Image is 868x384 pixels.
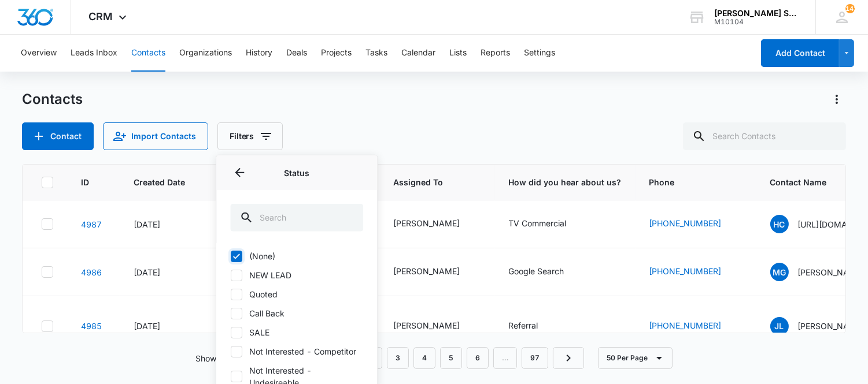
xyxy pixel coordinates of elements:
[413,347,435,369] a: Page 4
[649,265,722,277] a: [PHONE_NUMBER]
[449,35,467,72] button: Lists
[365,35,387,72] button: Tasks
[179,35,232,72] button: Organizations
[522,347,548,369] a: Page 97
[230,307,363,319] label: Call Back
[649,217,722,229] a: [PHONE_NUMBER]
[509,265,564,277] div: Google Search
[21,35,57,72] button: Overview
[81,321,102,331] a: Navigate to contact details page for Joni Lindsay
[134,218,202,230] div: [DATE]
[714,18,799,26] div: account id
[509,217,588,231] div: How did you hear about us? - TV Commercial - Select to Edit Field
[649,319,743,333] div: Phone - (662) 822-6146 - Select to Edit Field
[649,217,743,231] div: Phone - (903) 245-3580 - Select to Edit Field
[828,90,846,109] button: Actions
[394,217,460,229] div: [PERSON_NAME]
[22,91,83,108] h1: Contacts
[714,9,799,18] div: account name
[134,176,185,188] span: Created Date
[81,176,89,188] span: ID
[246,35,272,72] button: History
[230,288,363,300] label: Quoted
[387,347,409,369] a: Page 3
[770,263,789,281] span: MG
[321,35,352,72] button: Projects
[230,326,363,338] label: SALE
[230,166,363,178] p: Status
[798,266,865,278] p: [PERSON_NAME]
[467,347,489,369] a: Page 6
[394,265,460,277] div: [PERSON_NAME]
[770,317,789,335] span: JL
[230,163,249,182] button: Back
[286,35,307,72] button: Deals
[509,265,585,279] div: How did you hear about us? - Google Search - Select to Edit Field
[394,319,481,333] div: Assigned To - Kenneth Florman - Select to Edit Field
[22,122,94,150] button: Add Contact
[761,39,839,67] button: Add Contact
[770,215,789,233] span: hC
[394,176,464,188] span: Assigned To
[553,347,584,369] a: Next Page
[217,122,283,150] button: Filters
[230,250,363,262] label: (None)
[598,347,673,369] button: 50 Per Page
[230,269,363,281] label: NEW LEAD
[481,35,510,72] button: Reports
[845,4,855,13] div: notifications count
[649,319,722,331] a: [PHONE_NUMBER]
[195,352,284,364] p: Showing 1-50 of 4839
[81,267,102,277] a: Navigate to contact details page for Michael Goddard
[394,217,481,231] div: Assigned To - Kenneth Florman - Select to Edit Field
[401,35,435,72] button: Calendar
[524,35,555,72] button: Settings
[131,35,165,72] button: Contacts
[440,347,462,369] a: Page 5
[134,266,202,278] div: [DATE]
[298,347,584,369] nav: Pagination
[134,320,202,332] div: [DATE]
[509,319,538,331] div: Referral
[103,122,208,150] button: Import Contacts
[394,319,460,331] div: [PERSON_NAME]
[71,35,117,72] button: Leads Inbox
[230,204,363,232] input: Search
[81,219,102,229] a: Navigate to contact details page for https://www.delawareinc.com/subscribe-to-blog/ Collvins
[509,217,567,229] div: TV Commercial
[683,122,846,150] input: Search Contacts
[649,176,726,188] span: Phone
[230,345,363,357] label: Not Interested - Competitor
[509,176,622,188] span: How did you hear about us?
[509,319,559,333] div: How did you hear about us? - Referral - Select to Edit Field
[845,4,855,13] span: 141
[394,265,481,279] div: Assigned To - Jim McDevitt - Select to Edit Field
[88,10,113,23] span: CRM
[649,265,743,279] div: Phone - (815) 630-8617 - Select to Edit Field
[798,320,865,332] p: [PERSON_NAME]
